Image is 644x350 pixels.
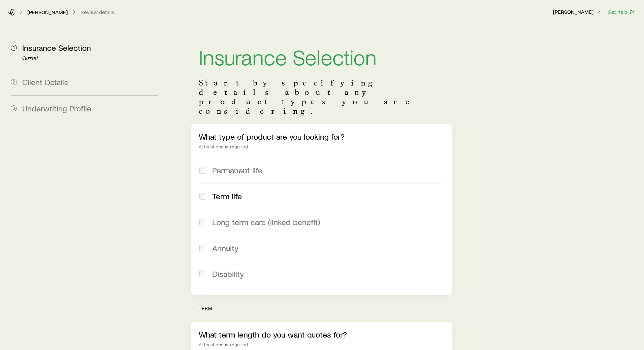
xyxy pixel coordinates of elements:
[199,78,444,116] p: Start by specifying details about any product types you are considering.
[212,166,262,175] span: Permanent life
[199,342,444,347] div: At least one is required
[199,144,444,149] div: At least one is required
[11,105,17,111] span: 3
[199,46,444,67] h1: Insurance Selection
[22,43,91,53] span: Insurance Selection
[212,191,242,201] span: Term life
[22,56,158,61] p: Current
[199,132,444,141] p: What type of product are you looking for?
[199,306,452,311] p: term
[199,167,206,174] input: Permanent life
[212,269,244,279] span: Disability
[11,45,17,51] span: 1
[212,217,320,227] span: Long term care (linked benefit)
[22,77,68,87] span: Client Details
[607,8,636,16] button: Get help
[553,8,602,15] p: [PERSON_NAME]
[22,103,91,113] span: Underwriting Profile
[27,9,68,15] a: [PERSON_NAME]
[199,271,206,277] input: Disability
[199,193,206,200] input: Term life
[11,79,17,85] span: 2
[199,330,444,339] p: What term length do you want quotes for?
[80,9,115,15] button: Review details
[199,245,206,251] input: Annuity
[212,243,238,253] span: Annuity
[199,219,206,225] input: Long term care (linked benefit)
[553,8,602,16] button: [PERSON_NAME]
